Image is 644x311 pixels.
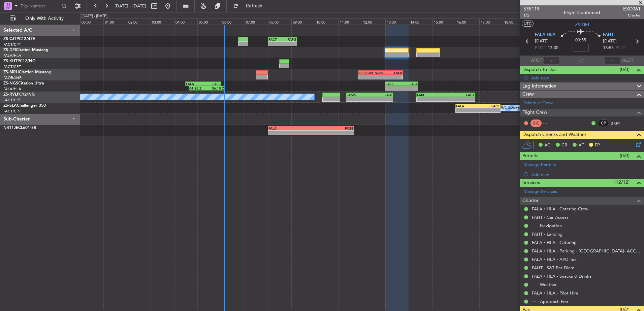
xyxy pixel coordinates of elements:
[544,57,560,65] input: --:--
[221,19,245,25] div: 06:00
[532,240,577,245] a: FALA / HLA - Catering
[478,104,500,108] div: FACT
[3,59,18,63] span: ZS-KHT
[386,86,402,90] div: -
[127,19,151,25] div: 02:00
[575,21,589,28] span: ZS-DFI
[3,70,52,74] a: ZS-MRHCitation Mustang
[186,82,203,86] div: FALA
[268,42,283,46] div: -
[386,82,402,86] div: FAEL
[522,91,534,98] span: Crew
[522,152,538,160] span: Permits
[522,109,547,116] span: Flight Crew
[3,59,35,63] a: ZS-KHTPC12/NG
[268,126,311,130] div: FALA
[3,48,49,52] a: ZS-DFICitation Mustang
[3,87,21,92] a: FALA/HLA
[3,81,44,85] a: ZS-NGSCitation Ultra
[530,119,542,127] div: SIC
[531,57,542,64] span: ATOT
[362,19,385,25] div: 12:00
[282,37,296,41] div: FAPG
[523,188,557,195] a: Manage Services
[417,97,446,101] div: -
[3,81,18,85] span: ZS-NGS
[7,13,73,24] button: Only With Activity
[535,45,546,51] span: ETOT
[523,162,556,168] a: Manage Permits
[21,1,59,11] input: Trip Number
[456,19,479,25] div: 16:00
[523,5,540,12] span: 535119
[456,104,478,108] div: FALA
[575,37,586,44] span: 00:55
[402,86,418,90] div: -
[620,66,630,73] span: (0/0)
[522,21,534,27] button: UTC
[3,109,21,114] a: FACT/CPT
[3,37,17,41] span: ZS-CJT
[620,152,630,159] span: (0/0)
[3,126,36,130] a: N411JECL601-3R
[339,19,362,25] div: 11:00
[622,57,633,64] span: ALDT
[268,37,283,41] div: FACT
[531,172,641,177] div: Add new
[3,70,19,74] span: ZS-MRH
[578,142,584,149] span: AF
[614,179,630,186] span: (12/12)
[543,120,558,126] div: - -
[151,19,174,25] div: 03:00
[369,97,392,101] div: -
[385,19,409,25] div: 13:00
[532,290,578,296] a: FALA / HLA - Pilot Hire
[532,282,557,287] a: --- - Weather
[311,126,353,130] div: FCBB
[532,214,569,220] a: FAHT - Car Access
[611,120,626,126] a: BKM
[18,16,71,21] span: Only With Activity
[595,142,600,149] span: FP
[268,19,292,25] div: 08:00
[603,38,617,45] span: [DATE]
[532,231,562,237] a: FAHT - Landing
[315,19,339,25] div: 10:00
[478,108,500,112] div: -
[268,131,311,135] div: -
[3,104,46,108] a: ZS-SLAChallenger 350
[3,104,17,108] span: ZS-SLA
[522,197,539,205] span: Charter
[3,48,16,52] span: ZS-DFI
[82,13,107,19] div: [DATE] - [DATE]
[80,19,104,25] div: 00:00
[358,71,380,75] div: [PERSON_NAME]
[347,97,369,101] div: -
[532,299,568,304] a: --- - Approach Fee
[240,4,268,8] span: Refresh
[3,98,21,103] a: FACT/CPT
[432,19,456,25] div: 15:00
[402,82,418,86] div: FALA
[564,9,600,16] div: Flight Confirmed
[103,19,127,25] div: 01:00
[522,82,556,90] span: Leg Information
[522,179,540,187] span: Services
[3,93,17,97] span: ZS-RVL
[446,97,475,101] div: -
[197,19,221,25] div: 05:00
[311,131,353,135] div: -
[3,53,21,58] a: FALA/HLA
[522,66,556,74] span: Dispatch To-Dos
[532,265,574,271] a: FAHT - S&T Per Diem
[291,19,315,25] div: 09:00
[531,75,641,81] div: Add new
[3,42,21,47] a: FACT/CPT
[523,12,540,18] span: 1/2
[380,71,402,75] div: FALA
[532,223,562,229] a: --- - Navigation
[503,19,526,25] div: 18:00
[548,45,558,51] span: 13:00
[522,131,586,139] span: Dispatch Checks and Weather
[3,64,21,69] a: FACT/CPT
